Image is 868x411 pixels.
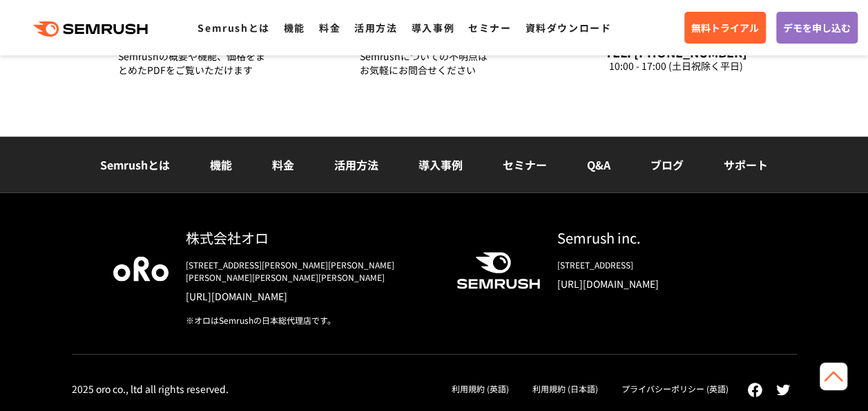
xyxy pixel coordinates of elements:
[691,20,759,35] span: 無料トライアル
[319,21,340,35] a: 料金
[197,21,269,35] a: Semrushとは
[334,156,378,172] a: 活用方法
[186,313,434,326] div: ※オロはSemrushの日本総代理店です。
[532,382,598,394] a: 利用規約 (日本語)
[503,156,547,172] a: セミナー
[587,156,610,172] a: Q&A
[468,21,511,35] a: セミナー
[272,156,294,172] a: 料金
[284,21,305,35] a: 機能
[186,258,434,283] div: [STREET_ADDRESS][PERSON_NAME][PERSON_NAME][PERSON_NAME][PERSON_NAME][PERSON_NAME]
[113,256,168,281] img: oro company
[452,382,509,394] a: 利用規約 (英語)
[783,20,851,35] span: デモを申し込む
[100,156,170,172] a: Semrushとは
[601,60,751,73] div: 10:00 - 17:00 (土日祝除く平日)
[210,156,232,172] a: 機能
[776,12,858,44] a: デモを申し込む
[557,227,755,247] div: Semrush inc.
[621,382,729,394] a: プライバシーポリシー (英語)
[354,21,397,35] a: 活用方法
[684,12,766,44] a: 無料トライアル
[776,384,790,395] img: twitter
[650,156,684,172] a: ブログ
[724,156,768,172] a: サポート
[412,21,454,35] a: 導入事例
[557,258,755,271] div: [STREET_ADDRESS]
[186,289,434,302] a: [URL][DOMAIN_NAME]
[747,382,762,397] img: facebook
[72,382,229,394] div: 2025 oro co., ltd all rights reserved.
[118,50,267,76] div: Semrushの概要や機能、価格をまとめたPDFをご覧いただけます
[186,227,434,247] div: 株式会社オロ
[418,156,463,172] a: 導入事例
[525,21,611,35] a: 資料ダウンロード
[557,276,755,290] a: [URL][DOMAIN_NAME]
[360,50,509,76] div: Semrushについての不明点は お気軽にお問合せください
